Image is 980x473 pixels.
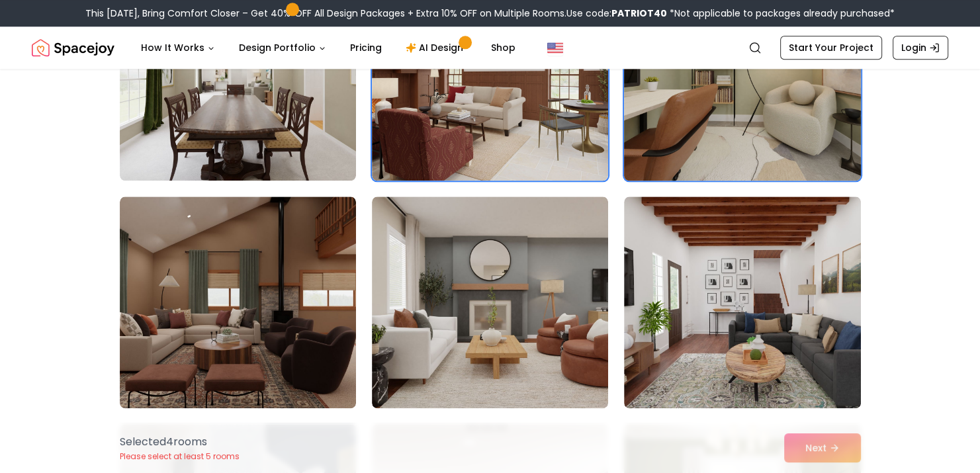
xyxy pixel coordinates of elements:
img: Room room-24 [624,196,860,408]
a: AI Design [395,34,478,61]
a: Login [893,36,948,60]
button: Design Portfolio [228,34,337,61]
img: Room room-22 [120,196,356,408]
nav: Global [32,26,948,69]
img: Spacejoy Logo [32,34,114,61]
a: Pricing [339,34,392,61]
img: Room room-23 [372,196,608,408]
p: Please select at least 5 rooms [120,451,240,462]
a: Start Your Project [780,36,882,60]
b: PATRIOT40 [611,7,667,20]
div: This [DATE], Bring Comfort Closer – Get 40% OFF All Design Packages + Extra 10% OFF on Multiple R... [85,7,895,20]
nav: Main [130,34,526,61]
a: Spacejoy [32,34,114,61]
a: Shop [480,34,526,61]
span: *Not applicable to packages already purchased* [667,7,895,20]
span: Use code: [566,7,667,20]
button: How It Works [130,34,226,61]
img: United States [547,40,563,56]
p: Selected 4 room s [120,434,240,450]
